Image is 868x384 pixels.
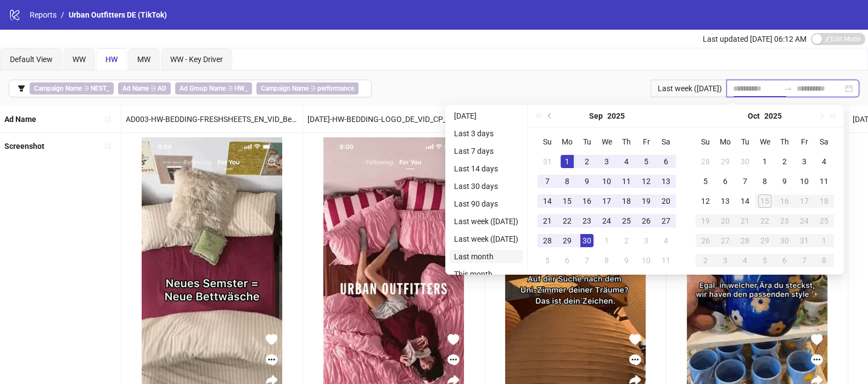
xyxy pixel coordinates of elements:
div: 3 [798,155,811,168]
td: 2025-10-24 [794,211,814,231]
td: 2025-10-09 [617,251,636,270]
li: Last week ([DATE]) [450,232,523,246]
td: 2025-10-13 [715,191,735,211]
div: 4 [659,234,673,247]
span: ∋ [30,82,114,94]
td: 2025-09-03 [597,152,617,171]
a: Reports [27,9,59,21]
div: 21 [541,214,554,227]
span: swap-right [783,84,792,93]
button: Choose a year [764,105,782,127]
td: 2025-09-05 [636,152,656,171]
b: Campaign Name [34,85,82,92]
li: Last month [450,250,523,263]
td: 2025-10-22 [755,211,775,231]
td: 2025-09-07 [537,171,557,191]
div: 23 [580,214,593,227]
th: Th [617,132,636,152]
th: Fr [794,132,814,152]
div: 31 [798,234,811,247]
div: 4 [620,155,633,168]
span: MW [137,55,150,64]
div: 30 [580,234,593,247]
td: 2025-09-28 [537,231,557,251]
td: 2025-08-31 [537,152,557,171]
div: 22 [758,214,771,227]
div: 12 [699,194,712,208]
div: 3 [719,254,732,267]
div: 8 [561,175,574,188]
b: performance [317,85,354,92]
th: Fr [636,132,656,152]
td: 2025-09-08 [557,171,577,191]
div: 26 [699,234,712,247]
div: 3 [640,234,653,247]
span: WW - Key Driver [170,55,223,64]
span: sort-ascending [104,142,111,150]
div: 19 [699,214,712,227]
td: 2025-09-30 [577,231,597,251]
div: 29 [719,155,732,168]
li: Last 7 days [450,144,523,158]
span: Last updated [DATE] 06:12 AM [703,35,807,43]
td: 2025-10-30 [775,231,794,251]
td: 2025-10-15 [755,191,775,211]
div: 13 [719,194,732,208]
th: Sa [814,132,834,152]
div: 11 [817,175,831,188]
b: Campaign Name [261,85,309,92]
td: 2025-10-08 [755,171,775,191]
td: 2025-10-28 [735,231,755,251]
li: Last 30 days [450,180,523,193]
div: 28 [541,234,554,247]
div: 7 [738,175,752,188]
td: 2025-09-04 [617,152,636,171]
div: 25 [817,214,831,227]
td: 2025-10-10 [794,171,814,191]
td: 2025-11-01 [814,231,834,251]
td: 2025-09-25 [617,211,636,231]
td: 2025-09-09 [577,171,597,191]
div: 6 [719,175,732,188]
td: 2025-09-06 [656,152,676,171]
div: AD003-HW-BEDDING-FRESHSHEETS_EN_VID_Bedding_CP_01072027_F_CC_SC1_None_HW_ [121,106,303,132]
div: 30 [778,234,791,247]
td: 2025-09-22 [557,211,577,231]
td: 2025-09-29 [557,231,577,251]
th: Mo [557,132,577,152]
th: Sa [656,132,676,152]
td: 2025-10-01 [755,152,775,171]
th: We [597,132,617,152]
div: 19 [640,194,653,208]
div: 5 [640,155,653,168]
th: Su [696,132,715,152]
div: 28 [699,155,712,168]
td: 2025-09-17 [597,191,617,211]
td: 2025-10-02 [775,152,794,171]
b: Screenshot [4,142,44,151]
td: 2025-09-24 [597,211,617,231]
div: 2 [778,155,791,168]
div: 4 [817,155,831,168]
td: 2025-10-06 [557,251,577,270]
span: Urban Outfitters DE (TikTok) [69,10,167,19]
td: 2025-11-07 [794,251,814,270]
td: 2025-09-10 [597,171,617,191]
td: 2025-09-30 [735,152,755,171]
div: 7 [798,254,811,267]
div: 1 [758,155,771,168]
b: NEST_ [91,85,109,92]
div: 8 [817,254,831,267]
b: HW_ [234,85,248,92]
td: 2025-09-15 [557,191,577,211]
div: 11 [620,175,633,188]
td: 2025-10-26 [696,231,715,251]
li: This month [450,268,523,281]
div: 2 [580,155,593,168]
td: 2025-10-03 [636,231,656,251]
div: 7 [580,254,593,267]
div: 14 [738,194,752,208]
button: Choose a year [607,105,625,127]
div: 18 [817,194,831,208]
div: 10 [640,254,653,267]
